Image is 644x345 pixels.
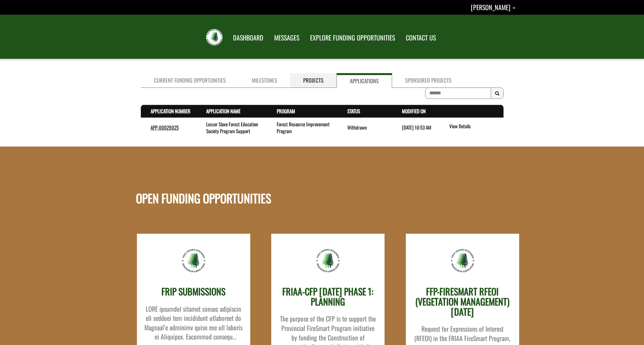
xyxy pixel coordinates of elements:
[491,87,504,99] button: Search Results
[239,73,290,88] a: Milestones
[228,30,268,46] a: DASHBOARD
[471,2,515,12] a: Cori Klassen
[206,29,223,45] img: FRIAA Submissions Portal
[136,153,271,204] h1: OPEN FUNDING OPPORTUNITIES
[181,248,206,273] img: friaa-logo.png
[305,30,400,46] a: EXPLORE FUNDING OPPORTUNITIES
[316,248,340,273] img: friaa-logo.png
[151,124,179,131] a: APP-00029025
[151,107,190,115] a: Application Number
[347,107,360,115] a: Status
[267,118,338,137] td: Forest Resource Improvement Program
[277,107,295,115] a: Program
[269,30,304,46] a: MESSAGES
[471,2,510,12] span: [PERSON_NAME]
[392,73,465,88] a: Sponsored Projects
[278,287,378,307] h3: FRIAA-CFP [DATE] PHASE 1: PLANNING
[338,118,392,137] td: Withdrawn
[196,118,267,137] td: Lesser Slave Forest Education Society Program Support
[337,73,392,88] a: Applications
[227,28,441,46] nav: Main Navigation
[161,287,225,297] h3: FRIP SUBMISSIONS
[392,118,438,137] td: 10/30/2024 10:53 AM
[438,118,503,137] td: action menu
[402,124,431,131] time: [DATE] 10:53 AM
[449,123,501,131] a: View details
[402,107,426,115] a: Modified On
[413,287,512,317] h3: FFP-FIRESMART RFEOI (VEGETATION MANAGEMENT) [DATE]
[450,248,475,273] img: friaa-logo.png
[438,105,503,118] th: Actions
[425,87,491,99] input: To search on partial text, use the asterisk (*) wildcard character.
[206,107,240,115] a: Application Name
[401,30,441,46] a: CONTACT US
[141,73,239,88] a: Current Funding Opportunities
[290,73,337,88] a: Projects
[144,300,243,341] div: LORE ipsumdol sitamet consec adipiscin eli seddoei tem incididunt utlaboreet do Magnaal’e adminim...
[141,118,196,137] td: APP-00029025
